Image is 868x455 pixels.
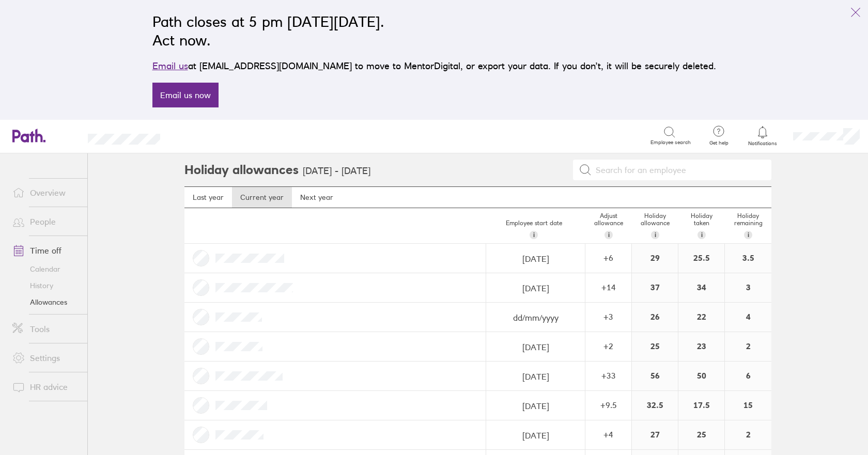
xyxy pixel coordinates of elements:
input: Search for an employee [592,160,765,180]
div: 29 [632,244,678,273]
div: + 3 [586,312,631,321]
div: 34 [678,273,724,302]
h2: Holiday allowances [184,153,299,186]
span: i [608,231,610,239]
span: Get help [702,140,736,146]
div: Adjust allowance [585,208,632,243]
a: People [4,211,87,232]
div: + 33 [586,371,631,380]
input: dd/mm/yyyy [487,391,584,420]
a: Current year [232,187,292,208]
div: + 9.5 [586,400,631,410]
div: Holiday taken [678,208,725,243]
h3: [DATE] - [DATE] [303,166,370,177]
input: dd/mm/yyyy [487,362,584,391]
a: Settings [4,348,87,368]
span: i [748,231,749,239]
input: dd/mm/yyyy [487,244,584,273]
div: 25 [632,332,678,361]
a: Email us [152,60,188,71]
span: i [533,231,535,239]
input: dd/mm/yyyy [487,274,584,303]
div: 22 [678,303,724,332]
span: i [701,231,703,239]
div: Holiday allowance [632,208,678,243]
div: 26 [632,303,678,332]
div: 56 [632,362,678,390]
div: 15 [725,391,771,420]
span: i [655,231,656,239]
div: 25.5 [678,244,724,273]
div: 2 [725,332,771,361]
a: Next year [292,187,342,208]
input: dd/mm/yyyy [487,333,584,362]
a: Last year [184,187,232,208]
p: at [EMAIL_ADDRESS][DOMAIN_NAME] to move to MentorDigital, or export your data. If you don’t, it w... [152,59,716,73]
div: 17.5 [678,391,724,420]
a: HR advice [4,376,87,397]
div: + 14 [586,283,631,292]
div: 6 [725,362,771,390]
div: 27 [632,420,678,449]
div: Holiday remaining [725,208,771,243]
h2: Path closes at 5 pm [DATE][DATE]. Act now. [152,12,716,50]
div: Search [188,131,214,140]
div: 25 [678,420,724,449]
div: + 6 [586,253,631,262]
input: dd/mm/yyyy [487,421,584,450]
a: Time off [4,240,87,261]
div: 3 [725,273,771,302]
a: History [4,277,87,294]
input: dd/mm/yyyy [487,303,584,332]
div: 4 [725,303,771,332]
a: Notifications [746,125,780,147]
div: Employee start date [482,215,585,243]
div: 23 [678,332,724,361]
span: Employee search [650,139,691,146]
a: Overview [4,182,87,203]
a: Email us now [152,83,219,107]
a: Calendar [4,261,87,277]
a: Allowances [4,294,87,310]
div: + 2 [586,341,631,351]
span: Notifications [746,140,780,147]
div: 50 [678,362,724,390]
div: 37 [632,273,678,302]
div: 32.5 [632,391,678,420]
a: Tools [4,319,87,339]
div: 3.5 [725,244,771,273]
div: + 4 [586,430,631,439]
div: 2 [725,420,771,449]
